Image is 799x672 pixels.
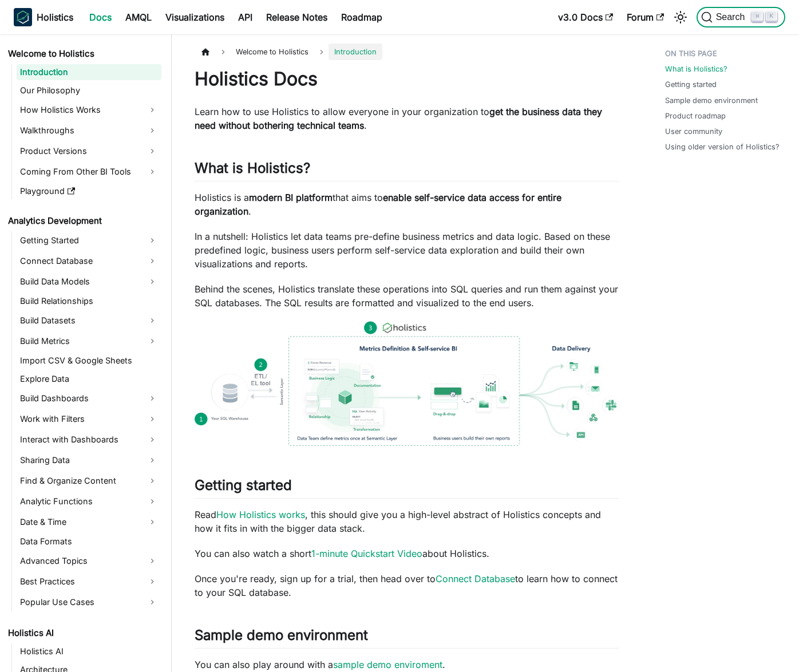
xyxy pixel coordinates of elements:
[231,8,259,26] a: API
[195,282,619,310] p: Behind the scenes, Holistics translate these operations into SQL queries and run them against you...
[195,572,619,599] p: Once you're ready, sign up for a trial, then head over to to learn how to connect to your SQL dat...
[195,547,619,560] p: You can also watch a short about Holistics.
[17,101,161,119] a: How Holistics Works
[17,643,161,659] a: Holistics AI
[195,508,619,535] p: Read , this should give you a high-level abstract of Holistics concepts and how it fits in with t...
[5,625,161,641] a: Holistics AI
[17,163,161,181] a: Coming From Other BI Tools
[17,121,161,140] a: Walkthroughs
[195,477,619,499] h2: Getting started
[665,64,727,74] a: What is Holistics?
[259,8,334,26] a: Release Notes
[17,472,161,490] a: Find & Organize Content
[17,183,161,199] a: Playground
[620,8,671,26] a: Forum
[766,11,777,22] kbd: K
[14,8,32,26] img: Holistics
[17,82,161,98] a: Our Philosophy
[17,142,161,160] a: Product Versions
[665,126,722,137] a: User community
[17,371,161,387] a: Explore Data
[665,95,758,106] a: Sample demo environment
[17,533,161,550] a: Data Formats
[17,492,161,511] a: Analytic Functions
[195,191,619,218] p: Holistics is a that aims to .
[665,79,717,90] a: Getting started
[17,593,161,611] a: Popular Use Cases
[195,105,619,132] p: Learn how to use Holistics to allow everyone in your organization to .
[713,12,752,22] span: Search
[17,311,161,330] a: Build Datasets
[17,64,161,80] a: Introduction
[195,160,619,181] h2: What is Holistics?
[195,627,619,649] h2: Sample demo environment
[333,659,442,670] a: sample demo enviroment
[751,11,763,22] kbd: ⌘
[37,10,73,24] b: Holistics
[551,8,620,26] a: v3.0 Docs
[17,231,161,250] a: Getting Started
[5,213,161,229] a: Analytics Development
[311,548,422,559] a: 1-minute Quickstart Video
[195,44,216,60] a: Home page
[17,293,161,309] a: Build Relationships
[216,509,305,520] a: How Holistics works
[14,8,73,26] a: HolisticsHolistics
[249,192,333,203] strong: modern BI platform
[329,44,382,60] span: Introduction
[665,110,726,121] a: Product roadmap
[195,321,619,445] img: How Holistics fits in your Data Stack
[195,230,619,271] p: In a nutshell: Holistics let data teams pre-define business metrics and data logic. Based on thes...
[118,8,159,26] a: AMQL
[159,8,231,26] a: Visualizations
[671,8,690,26] button: Switch between dark and light mode (currently light mode)
[17,389,161,408] a: Build Dashboards
[230,44,314,60] span: Welcome to Holistics
[665,141,780,152] a: Using older version of Holistics?
[17,353,161,369] a: Import CSV & Google Sheets
[17,451,161,469] a: Sharing Data
[436,573,515,584] a: Connect Database
[17,552,161,570] a: Advanced Topics
[17,410,161,428] a: Work with Filters
[334,8,389,26] a: Roadmap
[17,272,161,291] a: Build Data Models
[195,658,619,671] p: You can also play around with a .
[17,430,161,449] a: Interact with Dashboards
[82,8,118,26] a: Docs
[17,572,161,591] a: Best Practices
[195,44,619,60] nav: Breadcrumbs
[17,332,161,350] a: Build Metrics
[195,68,619,90] h1: Holistics Docs
[5,46,161,62] a: Welcome to Holistics
[17,252,161,270] a: Connect Database
[697,7,785,27] button: Search (Command+K)
[17,513,161,531] a: Date & Time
